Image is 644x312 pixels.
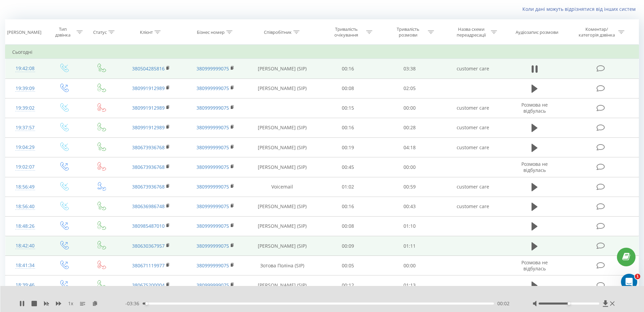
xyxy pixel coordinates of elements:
[379,138,441,157] td: 04:18
[140,29,153,35] div: Клієнт
[132,164,165,170] a: 380673936768
[453,26,489,38] div: Назва схеми переадресації
[132,105,165,111] a: 380991912989
[5,45,639,59] td: Сьогодні
[379,118,441,137] td: 00:28
[196,164,229,170] a: 380999999075
[248,197,317,216] td: [PERSON_NAME] (SIP)
[497,300,510,307] span: 00:02
[7,29,41,35] div: [PERSON_NAME]
[516,29,558,35] div: Аудіозапис розмови
[93,29,107,35] div: Статус
[379,216,441,236] td: 01:10
[379,157,441,177] td: 00:00
[196,85,229,91] a: 380999999075
[317,256,379,275] td: 00:05
[441,138,505,157] td: customer care
[379,275,441,295] td: 01:13
[317,59,379,79] td: 00:16
[522,6,639,12] a: Коли дані можуть відрізнятися вiд інших систем
[568,302,570,305] div: Accessibility label
[379,197,441,216] td: 00:43
[248,157,317,177] td: [PERSON_NAME] (SIP)
[68,300,73,307] span: 1 x
[196,144,229,151] a: 380999999075
[196,223,229,229] a: 380999999075
[196,65,229,72] a: 380999999075
[441,177,505,197] td: customer care
[12,62,38,75] div: 19:42:08
[248,59,317,79] td: [PERSON_NAME] (SIP)
[12,82,38,95] div: 19:39:09
[248,216,317,236] td: [PERSON_NAME] (SIP)
[197,29,225,35] div: Бізнес номер
[132,262,165,269] a: 380671119977
[441,197,505,216] td: customer care
[196,124,229,131] a: 380999999075
[196,262,229,269] a: 380999999075
[12,239,38,252] div: 18:42:40
[441,59,505,79] td: customer care
[12,200,38,213] div: 18:56:40
[521,102,548,114] span: Розмова не відбулась
[248,256,317,275] td: Зотова Поліна (SIP)
[264,29,292,35] div: Співробітник
[317,79,379,98] td: 00:08
[635,274,640,279] span: 1
[521,259,548,272] span: Розмова не відбулась
[12,160,38,174] div: 19:02:07
[317,197,379,216] td: 00:16
[132,124,165,131] a: 380991912989
[379,59,441,79] td: 03:38
[132,203,165,209] a: 380636986748
[196,203,229,209] a: 380999999075
[317,157,379,177] td: 00:45
[12,220,38,233] div: 18:48:26
[132,183,165,190] a: 380673936768
[132,65,165,72] a: 380504285816
[196,243,229,249] a: 380999999075
[521,161,548,173] span: Розмова не відбулась
[196,105,229,111] a: 380999999075
[248,177,317,197] td: Voicemail
[196,282,229,288] a: 380999999075
[132,223,165,229] a: 380985487010
[328,26,365,38] div: Тривалість очікування
[317,98,379,118] td: 00:15
[317,216,379,236] td: 00:08
[441,118,505,137] td: customer care
[196,183,229,190] a: 380999999075
[317,138,379,157] td: 00:19
[317,275,379,295] td: 00:12
[12,141,38,154] div: 19:04:29
[621,274,637,290] iframe: Intercom live chat
[12,278,38,292] div: 18:39:46
[125,300,143,307] span: - 03:36
[317,177,379,197] td: 01:02
[145,302,148,305] div: Accessibility label
[12,180,38,194] div: 18:56:49
[390,26,426,38] div: Тривалість розмови
[248,79,317,98] td: [PERSON_NAME] (SIP)
[12,102,38,115] div: 19:39:02
[379,98,441,118] td: 00:00
[577,26,617,38] div: Коментар/категорія дзвінка
[379,236,441,256] td: 01:11
[132,243,165,249] a: 380630367957
[441,98,505,118] td: customer care
[132,282,165,288] a: 380675200004
[379,79,441,98] td: 02:05
[317,118,379,137] td: 00:16
[248,118,317,137] td: [PERSON_NAME] (SIP)
[379,256,441,275] td: 00:00
[12,121,38,134] div: 19:37:57
[317,236,379,256] td: 00:09
[132,85,165,91] a: 380991912989
[248,236,317,256] td: [PERSON_NAME] (SIP)
[12,259,38,272] div: 18:41:34
[379,177,441,197] td: 00:59
[132,144,165,151] a: 380673936768
[248,138,317,157] td: [PERSON_NAME] (SIP)
[51,26,75,38] div: Тип дзвінка
[248,275,317,295] td: [PERSON_NAME] (SIP)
